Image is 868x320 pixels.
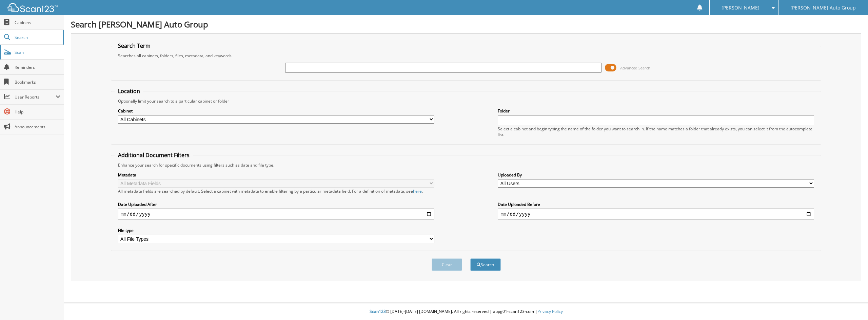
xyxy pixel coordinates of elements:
[15,124,60,130] span: Announcements
[537,308,563,314] a: Privacy Policy
[498,126,814,137] div: Select a cabinet and begin typing the name of the folder you want to search in. If the name match...
[115,98,818,104] div: Optionally limit your search to a particular cabinet or folder
[115,42,154,49] legend: Search Term
[15,49,60,55] span: Scan
[115,151,193,159] legend: Additional Document Filters
[790,6,856,10] span: [PERSON_NAME] Auto Group
[432,258,462,271] button: Clear
[118,228,434,233] label: File type
[71,19,861,30] h1: Search [PERSON_NAME] Auto Group
[64,303,868,320] div: © [DATE]-[DATE] [DOMAIN_NAME]. All rights reserved | appg01-scan123-com |
[118,108,434,114] label: Cabinet
[498,201,814,207] label: Date Uploaded Before
[7,3,58,12] img: scan123-logo-white.svg
[15,20,60,25] span: Cabinets
[722,6,759,10] span: [PERSON_NAME]
[15,79,60,85] span: Bookmarks
[115,53,818,59] div: Searches all cabinets, folders, files, metadata, and keywords
[413,188,422,194] a: here
[498,172,814,178] label: Uploaded By
[15,109,60,115] span: Help
[834,287,868,320] iframe: Chat Widget
[115,162,818,168] div: Enhance your search for specific documents using filters such as date and file type.
[118,201,434,207] label: Date Uploaded After
[370,308,386,314] span: Scan123
[15,35,59,40] span: Search
[498,209,814,219] input: end
[118,172,434,178] label: Metadata
[118,209,434,219] input: start
[118,188,434,194] div: All metadata fields are searched by default. Select a cabinet with metadata to enable filtering b...
[470,258,501,271] button: Search
[115,87,143,95] legend: Location
[15,64,60,70] span: Reminders
[15,94,56,100] span: User Reports
[620,65,650,70] span: Advanced Search
[498,108,814,114] label: Folder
